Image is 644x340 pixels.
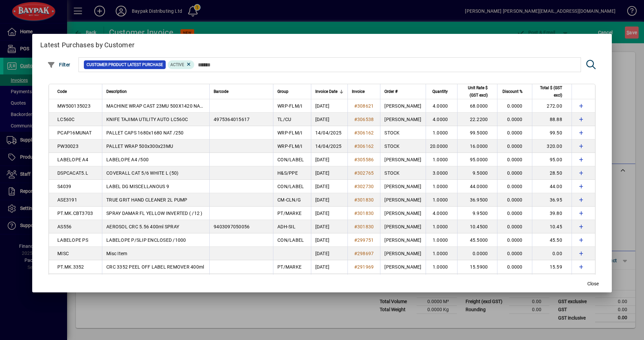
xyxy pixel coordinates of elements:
[352,183,376,190] a: #302730
[357,144,374,149] span: 306162
[532,99,572,113] td: 272.00
[426,166,458,180] td: 3.0000
[380,113,425,126] td: [PERSON_NAME]
[57,184,71,189] span: S4039
[106,130,184,135] span: PALLET CAPS 1680x1680 NAT /250
[497,260,532,274] td: 0.0000
[354,197,357,203] span: #
[357,224,374,229] span: 301830
[168,60,195,69] mat-chip: Product Activation Status: Active
[354,251,357,256] span: #
[532,207,572,220] td: 39.80
[380,166,425,180] td: STOCK
[352,156,376,163] a: #305586
[57,211,93,216] span: PT.MK.CBT3703
[352,129,376,136] a: #306162
[457,207,497,220] td: 9.9500
[380,274,425,287] td: [PERSON_NAME]
[497,166,532,180] td: 0.0000
[106,170,178,176] span: COVERALL CAT 5/6 WHITE L (50)
[106,184,169,189] span: LABEL DG MISCELLANOUS 9
[214,117,250,122] span: 4975364015617
[426,126,458,139] td: 1.0000
[277,264,302,270] span: PT/MARKE
[497,207,532,220] td: 0.0000
[357,264,374,270] span: 291969
[380,247,425,260] td: [PERSON_NAME]
[426,113,458,126] td: 4.0000
[352,88,365,95] span: Invoice
[106,237,186,243] span: LABELOPE P/SLIP ENCLOSED /1000
[497,247,532,260] td: 0.0000
[497,180,532,193] td: 0.0000
[106,224,179,229] span: AEROSOL CRC 5.56 400ml SPRAY
[380,193,425,207] td: [PERSON_NAME]
[352,143,376,150] a: #306162
[354,184,357,189] span: #
[57,157,88,162] span: LABELOPE A4
[426,233,458,247] td: 1.0000
[497,233,532,247] td: 0.0000
[380,220,425,233] td: [PERSON_NAME]
[311,193,347,207] td: [DATE]
[106,103,213,109] span: MACHINE WRAP CAST 23MU 500X1420 NAT (50)
[352,116,376,123] a: #306538
[277,170,298,176] span: H&S/PPE
[277,211,302,216] span: PT/MARKE
[311,166,347,180] td: [DATE]
[106,264,204,270] span: CRC 3352 PEEL OFF LABEL REMOVER 400ml
[497,220,532,233] td: 0.0000
[277,237,304,243] span: CON/LABEL
[462,84,494,99] div: Unit Rate $ (GST excl)
[311,113,347,126] td: [DATE]
[357,211,374,216] span: 301830
[532,260,572,274] td: 15.59
[380,180,425,193] td: [PERSON_NAME]
[384,88,421,95] div: Order #
[426,193,458,207] td: 1.0000
[457,113,497,126] td: 22.2200
[106,251,127,256] span: Misc Item
[311,274,347,287] td: [DATE]
[497,99,532,113] td: 0.0000
[57,144,78,149] span: PW30023
[214,224,250,229] span: 9403097050056
[357,130,374,135] span: 306162
[426,247,458,260] td: 1.0000
[532,180,572,193] td: 44.00
[106,88,205,95] div: Description
[457,247,497,260] td: 0.0000
[536,84,568,99] div: Total $ (GST excl)
[87,61,163,68] span: Customer Product Latest Purchase
[457,274,497,287] td: 3.9500
[277,130,302,135] span: WRP-FLM/I
[277,103,302,109] span: WRP-FLM/I
[457,220,497,233] td: 10.4500
[357,184,374,189] span: 302730
[311,180,347,193] td: [DATE]
[352,236,376,244] a: #299751
[457,193,497,207] td: 36.9500
[47,62,70,67] span: Filter
[380,99,425,113] td: [PERSON_NAME]
[532,153,572,166] td: 95.00
[532,113,572,126] td: 88.88
[354,264,357,270] span: #
[426,207,458,220] td: 4.0000
[57,117,75,122] span: LC560C
[380,153,425,166] td: [PERSON_NAME]
[532,126,572,139] td: 99.50
[352,102,376,110] a: #308621
[32,34,612,53] h2: Latest Purchases by Customer
[354,170,357,176] span: #
[277,157,304,162] span: CON/LABEL
[457,153,497,166] td: 95.0000
[380,207,425,220] td: [PERSON_NAME]
[426,139,458,153] td: 20.0000
[497,153,532,166] td: 0.0000
[277,88,288,95] span: Group
[106,144,173,149] span: PALLET WRAP 500x300x23MU
[57,88,98,95] div: Code
[352,88,376,95] div: Invoice
[352,223,376,230] a: #301830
